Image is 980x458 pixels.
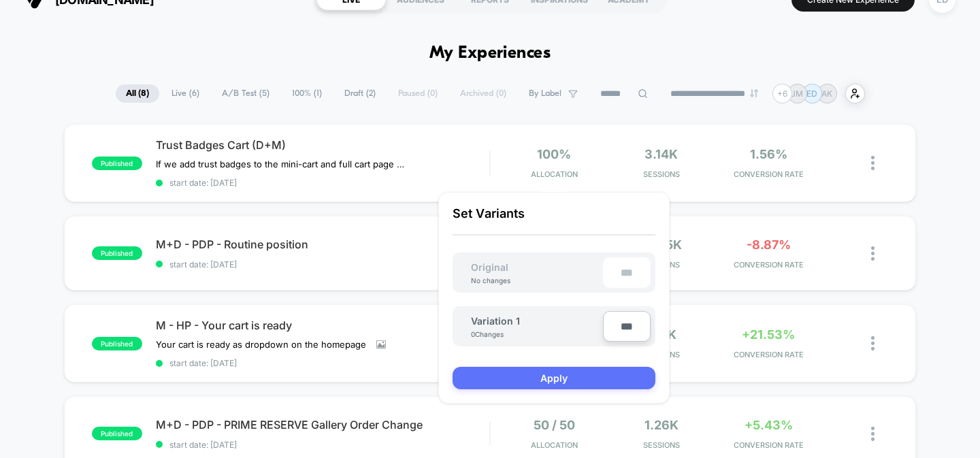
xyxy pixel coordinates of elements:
p: ED [806,88,817,99]
span: published [92,337,142,350]
span: Draft ( 2 ) [334,84,386,103]
img: end [750,89,758,97]
span: If we add trust badges to the mini-cart and full cart page we can expect to see user confidence i... [156,159,408,169]
span: start date: [DATE] [156,259,490,269]
span: published [92,427,142,440]
span: By Label [529,88,561,99]
span: Live ( 6 ) [161,84,210,103]
span: M+D - PDP - PRIME RESERVE Gallery Order Change [156,418,490,431]
span: 3.14k [644,147,678,161]
span: All ( 8 ) [116,84,159,103]
span: start date: [DATE] [156,358,490,368]
span: Original [457,261,522,273]
span: start date: [DATE] [156,440,490,450]
span: M - HP - Your cart is ready [156,318,490,332]
span: Allocation [531,169,578,179]
span: Sessions [611,440,711,450]
span: +5.43% [745,418,793,432]
div: 0 Changes [471,330,512,338]
span: Sessions [611,169,711,179]
span: published [92,157,142,170]
span: 1.26k [644,418,679,432]
span: 1.56% [750,147,787,161]
p: AK [821,88,832,99]
span: published [92,246,142,260]
img: close [871,246,875,261]
img: close [871,156,875,170]
span: 100% [537,147,571,161]
h1: My Experiences [429,44,551,63]
span: start date: [DATE] [156,178,490,188]
span: CONVERSION RATE [719,169,819,179]
span: Allocation [531,440,578,450]
span: CONVERSION RATE [719,350,819,359]
button: Apply [453,367,655,389]
span: Your cart is ready as dropdown on the homepage [156,339,366,350]
span: 100% ( 1 ) [282,84,332,103]
span: Trust Badges Cart (D+M) [156,138,490,152]
p: JM [791,88,803,99]
span: Variation 1 [471,315,520,327]
img: close [871,427,875,441]
span: M+D - PDP - Routine position [156,238,490,251]
span: -8.87% [747,238,791,252]
span: 50 / 50 [534,418,575,432]
div: + 6 [772,84,792,103]
div: No changes [457,276,524,284]
p: Set Variants [453,206,655,235]
span: CONVERSION RATE [719,260,819,269]
img: close [871,336,875,350]
span: CONVERSION RATE [719,440,819,450]
span: A/B Test ( 5 ) [212,84,280,103]
span: +21.53% [742,327,795,342]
